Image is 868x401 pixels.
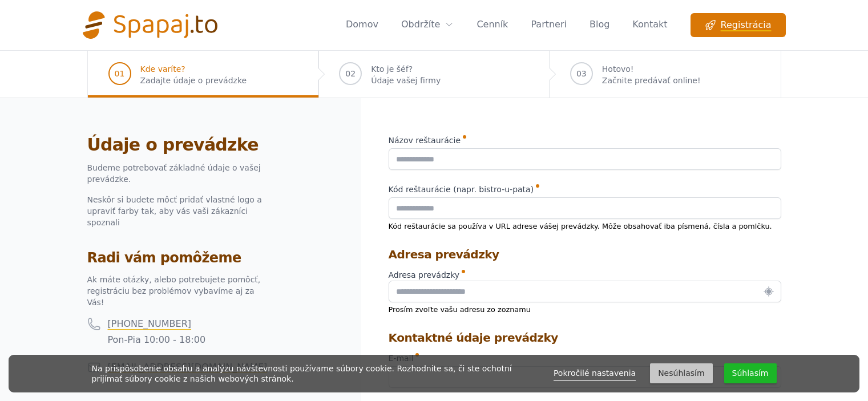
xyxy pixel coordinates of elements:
[140,63,247,75] span: Kde varíte?
[724,363,777,383] button: Súhlasím
[590,13,609,37] a: Blog
[389,184,781,195] label: Kód reštaurácie (napr. bistro-u-pata)
[69,51,800,98] nav: Progress
[602,63,701,75] span: Hotovo!
[87,135,334,155] h2: Údaje o prevádzke
[691,13,786,37] a: Registrácia
[550,51,781,98] a: 03 Hotovo! Začnite predávať online!
[576,68,587,79] span: 03
[87,162,270,185] p: Budeme potrebovať základné údaje o vašej prevádzke.
[83,14,786,37] nav: Global
[632,13,667,37] a: Kontakt
[554,366,636,381] a: Pokročilé nastavenia
[140,75,247,86] span: Zadajte údaje o prevádzke
[371,63,441,75] span: Kto je šéf?
[389,305,531,314] small: Prosím zvoľte vašu adresu zo zoznamu
[389,353,781,364] label: E-mail
[115,68,125,79] span: 01
[108,333,206,347] p: Pon-Pia 10:00 - 18:00
[401,18,454,31] a: Obdržíte
[602,75,701,86] span: Začnite predávať online!
[87,274,270,308] p: Ak máte otázky, alebo potrebujete pomôcť, registráciu bez problémov vybavíme aj za Vás!
[108,318,192,329] a: [PHONE_NUMBER]
[389,246,781,262] h4: Adresa prevádzky
[88,51,319,98] a: 01 Kde varíte? Zadajte údaje o prevádzke
[705,18,772,32] span: Registrácia
[650,363,712,383] button: Nesúhlasím
[318,51,550,98] a: 02 Kto je šéf? Údaje vašej firmy
[389,330,781,346] h4: Kontaktné údaje prevádzky
[389,135,781,146] label: Názov reštaurácie
[345,68,356,79] span: 02
[87,249,334,267] h2: Radi vám pomôžeme
[477,13,508,37] a: Cenník
[389,269,781,281] label: Adresa prevádzky
[371,75,441,86] span: Údaje vašej firmy
[92,363,528,384] div: Na prispôsobenie obsahu a analýzu návštevnosti používame súbory cookie. Rozhodnite sa, či ste och...
[87,194,270,228] p: Neskôr si budete môcť pridať vlastné logo a upraviť farby tak, aby vás vaši zákazníci spoznali
[531,13,567,37] a: Partneri
[389,222,772,230] small: Kód reštaurácie sa používa v URL adrese vášej prevádzky. Môže obsahovať iba písmená, čísla a poml...
[346,13,378,37] a: Domov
